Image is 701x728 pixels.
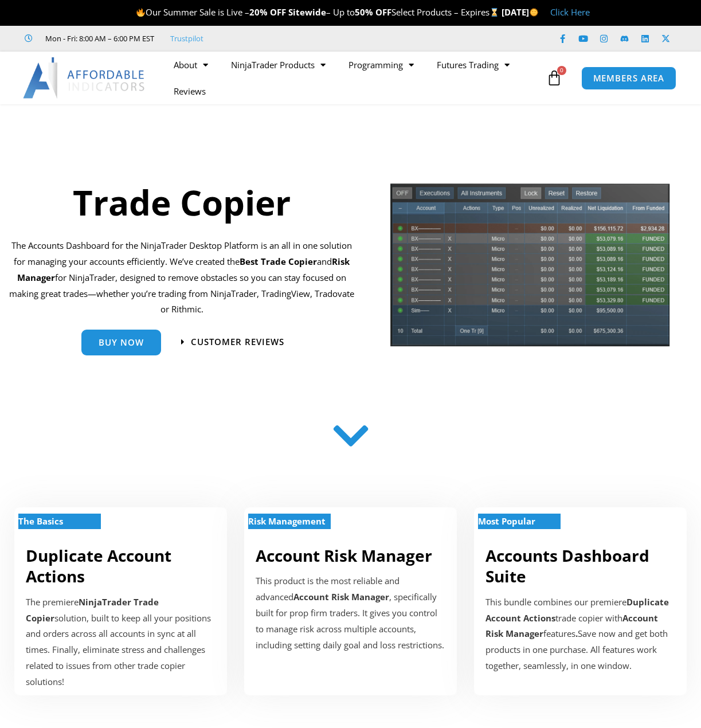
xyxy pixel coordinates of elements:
[136,6,502,18] span: Our Summer Sale is Live – – Up to Select Products – Expires
[485,594,675,674] div: This bundle combines our premiere trade copier with features Save now and get both products in on...
[557,66,566,75] span: 0
[256,573,445,653] p: This product is the most reliable and advanced , specifically built for prop firm traders. It giv...
[249,6,286,18] strong: 20% OFF
[136,8,145,17] img: 🔥
[9,238,355,318] p: The Accounts Dashboard for the NinjaTrader Desktop Platform is an all in one solution for managin...
[181,338,284,346] a: Customer Reviews
[9,178,355,226] h1: Trade Copier
[581,66,677,90] a: MEMBERS AREA
[42,32,154,45] span: Mon - Fri: 8:00 AM – 6:00 PM EST
[530,8,538,17] img: 🌞
[425,52,521,78] a: Futures Trading
[529,61,579,95] a: 0
[288,6,326,18] strong: Sitewide
[490,8,499,17] img: ⌛
[162,78,217,104] a: Reviews
[256,545,432,566] a: Account Risk Manager
[478,515,535,527] strong: Most Popular
[575,628,578,639] b: .
[18,515,63,527] strong: The Basics
[26,545,171,587] a: Duplicate Account Actions
[162,52,543,104] nav: Menu
[502,6,539,18] strong: [DATE]
[23,57,146,99] img: LogoAI | Affordable Indicators – NinjaTrader
[162,52,220,78] a: About
[220,52,337,78] a: NinjaTrader Products
[337,52,425,78] a: Programming
[550,6,590,18] a: Click Here
[485,596,669,624] b: Duplicate Account Actions
[17,256,350,283] strong: Risk Manager
[170,32,203,45] a: Trustpilot
[191,338,284,346] span: Customer Reviews
[593,74,665,83] span: MEMBERS AREA
[485,545,649,587] a: Accounts Dashboard Suite
[355,6,391,18] strong: 50% OFF
[81,330,161,355] a: Buy Now
[240,256,317,267] b: Best Trade Copier
[99,338,144,347] span: Buy Now
[248,515,326,527] strong: Risk Management
[26,596,159,624] strong: NinjaTrader Trade Copier
[389,182,670,354] img: tradecopier | Affordable Indicators – NinjaTrader
[26,594,216,690] p: The premiere solution, built to keep all your positions and orders across all accounts in sync at...
[293,591,389,602] strong: Account Risk Manager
